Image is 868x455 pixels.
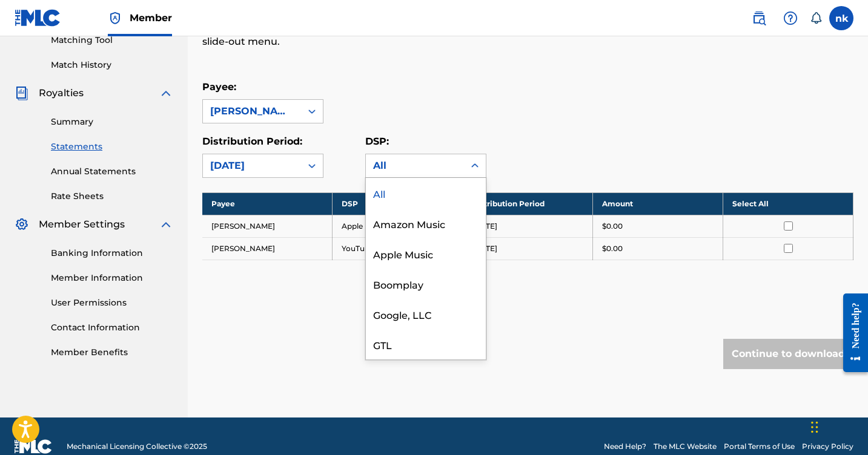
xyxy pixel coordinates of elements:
a: User Permissions [51,296,173,309]
div: Help [778,6,803,30]
div: [DATE] [210,159,294,173]
a: Banking Information [51,247,173,260]
label: Payee: [202,81,236,93]
a: Rate Sheets [51,190,173,203]
a: Match History [51,59,173,71]
span: Member [130,11,172,25]
div: All [373,159,457,173]
div: Google, LLC [366,299,486,329]
td: YouTube [333,237,463,260]
div: All [366,178,486,208]
div: Arrastrar [811,409,818,445]
a: The MLC Website [654,441,717,452]
div: Boomplay [366,269,486,299]
a: Public Search [747,6,771,30]
img: Royalties [15,86,29,100]
td: [PERSON_NAME] [202,215,333,237]
img: Top Rightsholder [108,11,122,25]
a: Matching Tool [51,34,173,47]
th: Distribution Period [463,192,593,215]
img: MLC Logo [15,9,61,27]
p: $0.00 [602,221,623,232]
span: Royalties [39,86,84,100]
a: Member Benefits [51,346,173,359]
img: Member Settings [15,217,29,232]
img: expand [159,86,173,100]
img: expand [159,217,173,232]
a: Annual Statements [51,165,173,178]
iframe: Resource Center [834,281,868,384]
span: Member Settings [39,217,125,232]
td: [DATE] [463,237,593,260]
td: Apple Music [333,215,463,237]
a: Privacy Policy [802,441,853,452]
label: DSP: [365,136,389,147]
div: Widget de chat [807,397,868,455]
div: GTL [366,329,486,359]
div: [PERSON_NAME] [210,104,294,119]
div: User Menu [829,6,853,30]
td: [DATE] [463,215,593,237]
th: DSP [333,192,463,215]
div: Amazon Music [366,208,486,238]
p: $0.00 [602,243,623,254]
div: Notifications [810,12,822,24]
img: logo [15,439,52,454]
div: Apple Music [366,238,486,269]
a: Member Information [51,272,173,284]
th: Amount [593,192,723,215]
img: help [783,11,798,25]
a: Contact Information [51,321,173,334]
a: Summary [51,116,173,128]
span: Mechanical Licensing Collective © 2025 [67,441,207,452]
th: Select All [723,192,853,215]
a: Portal Terms of Use [724,441,795,452]
iframe: Chat Widget [807,397,868,455]
label: Distribution Period: [202,136,302,147]
td: [PERSON_NAME] [202,237,333,260]
a: Statements [51,140,173,153]
a: Need Help? [604,441,646,452]
img: search [752,11,766,25]
th: Payee [202,192,333,215]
